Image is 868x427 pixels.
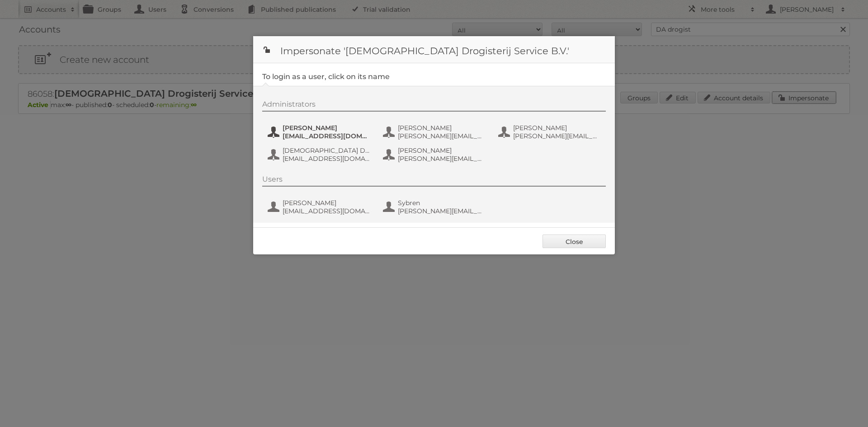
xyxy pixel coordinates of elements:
div: Users [262,175,606,187]
button: [PERSON_NAME] [PERSON_NAME][EMAIL_ADDRESS][PERSON_NAME][DOMAIN_NAME] [497,123,604,141]
span: [EMAIL_ADDRESS][DOMAIN_NAME] [283,132,370,140]
span: [PERSON_NAME] [513,124,601,132]
button: [PERSON_NAME] [EMAIL_ADDRESS][DOMAIN_NAME] [267,198,373,216]
span: [PERSON_NAME][EMAIL_ADDRESS][DOMAIN_NAME] [398,207,486,215]
span: [PERSON_NAME] [398,146,486,155]
span: [PERSON_NAME][EMAIL_ADDRESS][PERSON_NAME][DOMAIN_NAME] [513,132,601,140]
button: [DEMOGRAPHIC_DATA] Drogisterij [EMAIL_ADDRESS][DOMAIN_NAME] [267,145,373,164]
span: [PERSON_NAME] [283,124,370,132]
span: [PERSON_NAME] [398,124,486,132]
span: [PERSON_NAME][EMAIL_ADDRESS][DOMAIN_NAME] [398,155,486,163]
div: Administrators [262,100,606,112]
span: [PERSON_NAME][EMAIL_ADDRESS][PERSON_NAME][PERSON_NAME][DOMAIN_NAME] [398,132,486,140]
button: [PERSON_NAME] [PERSON_NAME][EMAIL_ADDRESS][PERSON_NAME][PERSON_NAME][DOMAIN_NAME] [382,123,488,141]
button: Sybren [PERSON_NAME][EMAIL_ADDRESS][DOMAIN_NAME] [382,198,488,216]
button: [PERSON_NAME] [PERSON_NAME][EMAIL_ADDRESS][DOMAIN_NAME] [382,145,488,164]
a: Close [542,235,606,248]
legend: To login as a user, click on its name [262,72,390,81]
span: [EMAIL_ADDRESS][DOMAIN_NAME] [283,155,370,163]
span: [EMAIL_ADDRESS][DOMAIN_NAME] [283,207,370,215]
h1: Impersonate '[DEMOGRAPHIC_DATA] Drogisterij Service B.V.' [253,36,615,63]
span: Sybren [398,199,486,207]
span: [DEMOGRAPHIC_DATA] Drogisterij [283,146,370,155]
span: [PERSON_NAME] [283,199,370,207]
button: [PERSON_NAME] [EMAIL_ADDRESS][DOMAIN_NAME] [267,123,373,141]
